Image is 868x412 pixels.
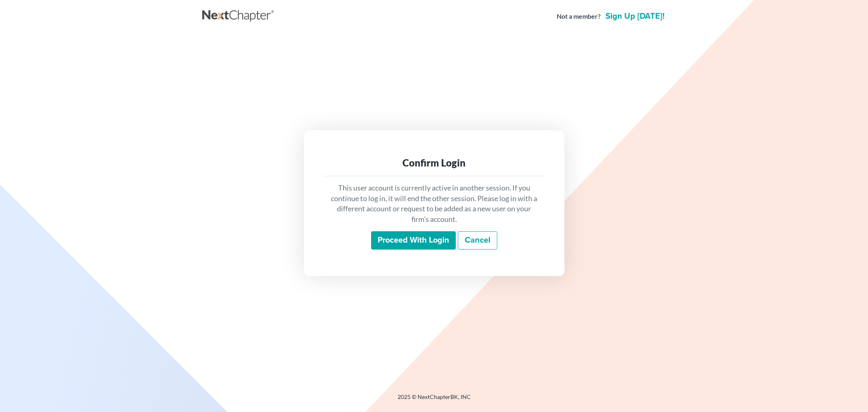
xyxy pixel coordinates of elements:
p: This user account is currently active in another session. If you continue to log in, it will end ... [330,183,538,225]
input: Proceed with login [371,231,456,250]
a: Cancel [458,231,497,250]
div: 2025 © NextChapterBK, INC [202,393,666,408]
strong: Not a member? [557,12,601,21]
div: Confirm Login [330,156,538,169]
a: Sign up [DATE]! [604,12,666,20]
